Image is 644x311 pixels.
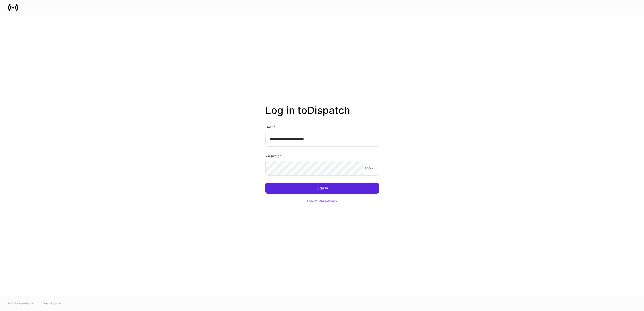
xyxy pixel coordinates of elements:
[43,301,62,305] a: Data Disclaimer
[8,301,33,305] span: © 2025 OneAdvisory
[265,104,379,124] h2: Log in to Dispatch
[265,153,282,159] h6: Password
[301,196,344,207] button: Forgot Password?
[365,166,373,171] p: show
[307,199,337,203] div: Forgot Password?
[316,186,328,190] div: Sign In
[265,124,275,129] h6: Email
[265,183,379,194] button: Sign In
